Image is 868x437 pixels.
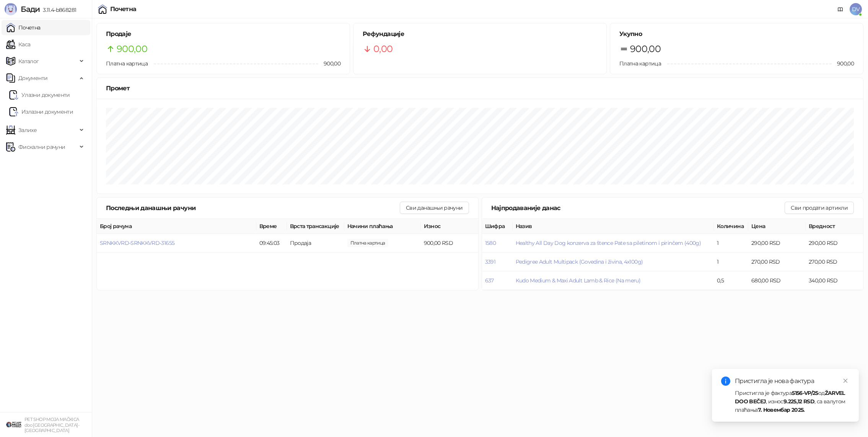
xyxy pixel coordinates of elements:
th: Шифра [482,219,513,234]
button: 637 [485,277,494,284]
span: 900,00 [630,42,661,56]
th: Износ [421,219,478,234]
td: 1 [714,253,748,271]
th: Врста трансакције [287,219,344,234]
button: Сви данашњи рачуни [400,202,469,214]
button: Сви продати артикли [785,202,854,214]
span: Документи [18,70,47,86]
th: Количина [714,219,748,234]
td: 680,00 RSD [748,271,806,290]
th: Вредност [806,219,863,234]
img: Logo [5,3,17,15]
button: 3391 [485,258,495,265]
a: Почетна [6,20,41,35]
td: 09:45:03 [256,234,287,253]
a: Каса [6,37,30,52]
img: 64x64-companyLogo-9f44b8df-f022-41eb-b7d6-300ad218de09.png [6,417,21,432]
span: 0,00 [373,42,392,56]
td: 1 [714,234,748,253]
td: 270,00 RSD [806,253,863,271]
a: Излазни документи [9,104,73,119]
span: DV [850,3,862,15]
td: 270,00 RSD [748,253,806,271]
small: PET SHOP MOJA MAČKICA doo [GEOGRAPHIC_DATA]-[GEOGRAPHIC_DATA] [24,417,79,433]
div: Почетна [110,6,137,12]
div: Пристигла је фактура од , износ , са валутом плаћања [735,389,850,414]
td: 290,00 RSD [806,234,863,253]
span: Платна картица [619,60,661,67]
a: Ulazni dokumentiУлазни документи [9,87,70,103]
strong: ŽARVEL DOO BEČEJ [735,390,845,405]
h5: Укупно [619,29,854,39]
span: Платна картица [106,60,148,67]
span: 900,00 [318,59,340,68]
strong: 7. Новембар 2025. [758,406,805,413]
span: info-circle [721,377,730,386]
span: 3.11.4-b868281 [40,7,76,13]
td: 290,00 RSD [748,234,806,253]
div: Последњи данашњи рачуни [106,203,400,213]
th: Назив [513,219,714,234]
div: Промет [106,83,854,93]
td: 900,00 RSD [421,234,478,253]
div: Пристигла је нова фактура [735,377,850,386]
th: Број рачуна [97,219,256,234]
span: 900,00 [347,239,388,247]
th: Цена [748,219,806,234]
span: Фискални рачуни [18,139,65,155]
td: Продаја [287,234,344,253]
button: Healthy All Day Dog konzerva za štence Pate sa piletinom i pirinčem (400g) [516,240,701,246]
button: 1580 [485,240,496,246]
span: close [843,378,848,383]
strong: 5156-VP/25 [792,390,818,396]
button: Kudo Medium & Maxi Adult Lamb & Rice (Na meru) [516,277,641,284]
strong: 9.225,12 RSD [783,398,814,405]
button: Pedigree Adult Multipack (Govedina i živina, 4x100g) [516,258,643,265]
td: 0,5 [714,271,748,290]
span: 900,00 [117,42,147,56]
span: Каталог [18,54,39,69]
td: 340,00 RSD [806,271,863,290]
th: Начини плаћања [344,219,421,234]
a: Close [841,377,850,385]
h5: Рефундације [363,29,597,39]
h5: Продаје [106,29,340,39]
th: Време [256,219,287,234]
span: Бади [21,5,40,14]
span: 900,00 [832,59,854,68]
a: Документација [834,3,847,15]
div: Најпродаваније данас [491,203,785,213]
button: SRNKKVRD-SRNKKVRD-31655 [100,240,174,246]
span: Залихе [18,122,37,138]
